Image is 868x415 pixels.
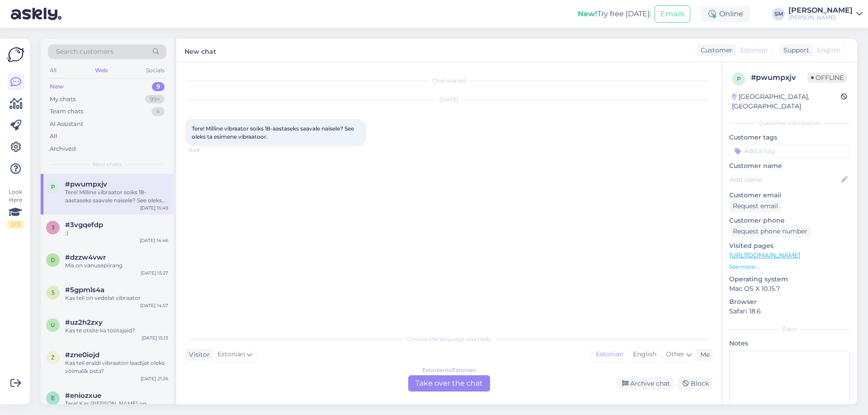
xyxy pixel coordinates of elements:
div: Request phone number [729,225,811,238]
p: Visited pages [729,241,850,251]
span: #5gpmls4a [65,286,104,294]
span: u [51,322,55,328]
div: Block [677,378,712,390]
div: Archive chat [617,378,674,390]
span: Search customers [56,47,113,56]
span: Tere! Milline vibraator soiks 18-aastaseks saavale naisele? See oleks ta esimene vibraatoor. [192,125,355,140]
span: p [51,183,55,190]
div: Kas te otsite ka töötajaid? [65,326,168,335]
div: Tere! Milline vibraator soiks 18-aastaseks saavale naisele? See oleks ta esimene vibraatoor. [65,188,168,205]
span: #uz2h2zxy [65,318,103,326]
div: Look Here [7,188,24,228]
div: English [628,348,661,361]
button: Emails [655,5,690,23]
p: Operating system [729,275,850,284]
div: [PERSON_NAME] [788,14,853,21]
div: Visitor [185,350,210,359]
p: See more ... [729,263,850,271]
div: 4 [151,107,165,116]
p: Notes [729,339,850,348]
span: z [51,354,55,361]
span: Other [666,350,684,358]
span: 5 [52,289,55,296]
div: [DATE] 15:49 [140,205,168,211]
div: Socials [144,65,166,76]
span: 15:49 [188,147,222,154]
div: [DATE] 15:13 [142,335,168,341]
p: Safari 18.6 [729,307,850,316]
div: Mis on vanusepiirang [65,261,168,270]
span: Estonian [217,350,245,359]
p: Mac OS X 10.15.7 [729,284,850,294]
div: [DATE] 15:27 [141,270,168,276]
p: Customer email [729,191,850,200]
div: [DATE] 14:46 [140,237,168,244]
span: #zne0iojd [65,351,99,359]
div: :) [65,229,168,237]
span: d [51,256,55,263]
p: Customer phone [729,216,850,225]
span: #3vgqefdp [65,221,103,229]
div: Chat started [185,77,712,85]
div: Customer [697,46,732,55]
div: Online [701,6,750,22]
div: [PERSON_NAME] [788,7,853,14]
p: Customer name [729,161,850,171]
div: Support [780,46,809,55]
input: Add a tag [729,144,850,158]
span: New chats [93,160,122,168]
div: All [48,65,58,76]
span: 3 [52,224,55,231]
div: New [50,82,64,91]
span: Estonian [740,46,768,55]
span: p [737,75,741,82]
span: #dzzw4vwr [65,253,106,261]
a: [URL][DOMAIN_NAME] [729,251,800,259]
p: Customer tags [729,133,850,142]
div: Request email [729,200,782,212]
p: Browser [729,297,850,307]
div: [DATE] 21:26 [141,375,168,382]
img: Askly Logo [7,46,24,63]
div: [DATE] [185,96,712,104]
span: #eniozxue [65,392,101,400]
div: SM [772,8,785,20]
div: AI Assistant [50,120,83,129]
span: e [51,395,55,401]
label: New chat [184,44,216,56]
div: [DATE] 14:57 [140,302,168,309]
div: # pwumpxjv [751,72,807,83]
div: Archived [50,145,76,154]
span: #pwumpxjv [65,180,107,188]
div: [GEOGRAPHIC_DATA], [GEOGRAPHIC_DATA] [732,92,841,111]
div: Customer information [729,119,850,127]
div: My chats [50,95,75,104]
div: Me [697,350,710,359]
div: Take over the chat [408,375,490,392]
div: 99+ [145,95,165,104]
div: Team chats [50,107,83,116]
div: Estonian to Estonian [422,366,476,374]
b: New! [578,9,597,18]
div: 2 / 3 [7,220,24,228]
div: Estonian [591,348,628,361]
div: All [50,132,57,141]
div: Kas teil eraldi vibraatori laadijat oleks võimalik osta? [65,359,168,375]
div: Extra [729,325,850,333]
div: Web [93,65,109,76]
input: Add name [730,175,840,185]
div: 9 [152,82,165,91]
div: Choose the language and reply [185,335,712,343]
div: Try free [DATE]: [578,9,651,19]
span: English [817,46,840,55]
a: [PERSON_NAME][PERSON_NAME] [788,7,863,21]
div: Kas teil on vedelat vibraator [65,294,168,302]
span: Offline [807,73,847,83]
